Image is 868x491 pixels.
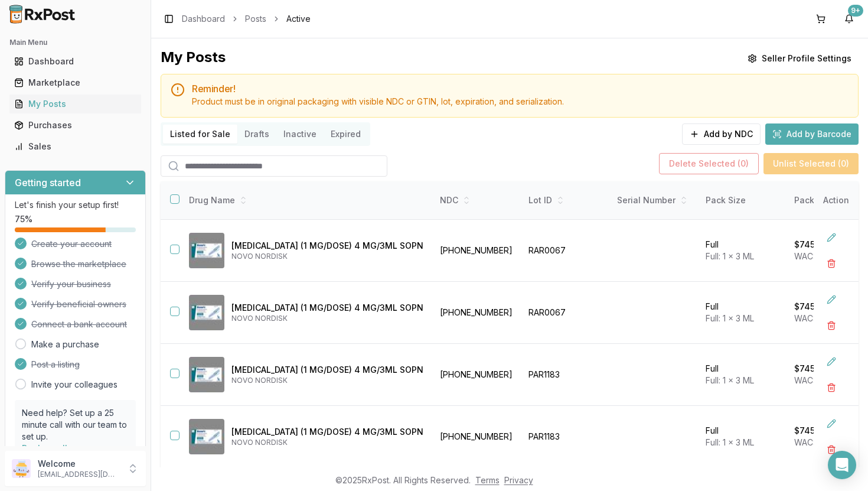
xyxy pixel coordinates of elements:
span: Verify beneficial owners [31,298,126,310]
a: Sales [9,136,141,157]
button: Edit [821,289,842,310]
p: [EMAIL_ADDRESS][DOMAIN_NAME] [38,470,120,479]
div: 9+ [848,5,863,17]
p: NOVO NORDISK [231,376,423,385]
td: [PHONE_NUMBER] [433,344,521,406]
button: Add by Barcode [765,123,859,145]
div: Drug Name [189,194,423,206]
td: Full [699,344,787,406]
a: Dashboard [182,13,225,25]
div: Marketplace [14,77,136,89]
div: Serial Number [617,194,691,206]
img: Ozempic (1 MG/DOSE) 4 MG/3ML SOPN [189,233,224,268]
button: Delete [821,377,842,398]
span: Browse the marketplace [31,258,126,270]
a: Book a call [22,443,67,453]
button: Sales [5,137,146,156]
button: Edit [821,413,842,434]
div: My Posts [161,48,226,69]
td: PAR1183 [521,406,610,468]
a: Make a purchase [31,339,99,350]
span: 75 % [15,213,32,225]
img: Ozempic (1 MG/DOSE) 4 MG/3ML SOPN [189,295,224,330]
p: [MEDICAL_DATA] (1 MG/DOSE) 4 MG/3ML SOPN [231,364,423,376]
img: Ozempic (1 MG/DOSE) 4 MG/3ML SOPN [189,419,224,454]
button: Dashboard [5,52,146,71]
a: Purchases [9,115,141,136]
a: Posts [245,13,266,25]
div: Open Intercom Messenger [828,451,856,479]
button: Inactive [276,125,324,144]
p: Need help? Set up a 25 minute call with our team to set up. [22,407,129,443]
button: Delete [821,253,842,274]
h5: Reminder! [192,84,849,93]
a: Dashboard [9,51,141,72]
span: WAC: $997.58 [794,437,847,447]
a: Invite your colleagues [31,379,118,391]
p: $745.00 [794,363,828,375]
td: Full [699,220,787,282]
p: $745.00 [794,301,828,313]
div: Purchases [14,119,136,131]
button: Edit [821,227,842,248]
button: My Posts [5,95,146,113]
div: Sales [14,141,136,152]
td: [PHONE_NUMBER] [433,406,521,468]
td: Full [699,282,787,344]
div: Dashboard [14,56,136,67]
p: NOVO NORDISK [231,252,423,261]
a: Privacy [504,475,533,485]
div: NDC [440,194,514,206]
h2: Main Menu [9,38,141,47]
span: Verify your business [31,278,111,290]
span: Connect a bank account [31,318,127,330]
p: $745.00 [794,239,828,251]
img: User avatar [12,459,31,478]
p: NOVO NORDISK [231,438,423,447]
p: NOVO NORDISK [231,314,423,323]
td: RAR0067 [521,282,610,344]
button: 9+ [840,9,859,28]
span: Full: 1 x 3 ML [706,251,754,261]
button: Purchases [5,116,146,135]
button: Expired [324,125,368,144]
p: [MEDICAL_DATA] (1 MG/DOSE) 4 MG/3ML SOPN [231,240,423,252]
button: Drafts [237,125,276,144]
div: Product must be in original packaging with visible NDC or GTIN, lot, expiration, and serialization. [192,96,849,108]
span: Full: 1 x 3 ML [706,313,754,323]
img: Ozempic (1 MG/DOSE) 4 MG/3ML SOPN [189,357,224,392]
p: [MEDICAL_DATA] (1 MG/DOSE) 4 MG/3ML SOPN [231,302,423,314]
span: WAC: $997.58 [794,313,847,323]
button: Marketplace [5,73,146,92]
nav: breadcrumb [182,13,311,25]
button: Listed for Sale [163,125,237,144]
span: Full: 1 x 3 ML [706,437,754,447]
button: Seller Profile Settings [740,48,859,69]
a: My Posts [9,93,141,115]
button: Delete [821,315,842,336]
button: Delete [821,439,842,460]
span: Full: 1 x 3 ML [706,375,754,385]
p: Let's finish your setup first! [15,199,136,211]
td: PAR1183 [521,344,610,406]
p: $745.00 [794,425,828,437]
td: RAR0067 [521,220,610,282]
div: My Posts [14,98,136,110]
span: WAC: $997.58 [794,251,847,261]
th: Pack Size [699,181,787,220]
span: Post a listing [31,359,80,370]
h3: Getting started [15,175,81,190]
th: Action [814,181,859,220]
p: [MEDICAL_DATA] (1 MG/DOSE) 4 MG/3ML SOPN [231,426,423,438]
button: Add by NDC [682,123,761,145]
button: Edit [821,351,842,372]
div: Lot ID [528,194,603,206]
td: [PHONE_NUMBER] [433,220,521,282]
span: Create your account [31,238,112,250]
span: WAC: $997.58 [794,375,847,385]
td: [PHONE_NUMBER] [433,282,521,344]
span: Active [286,13,311,25]
td: Full [699,406,787,468]
p: Welcome [38,458,120,470]
a: Marketplace [9,72,141,93]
